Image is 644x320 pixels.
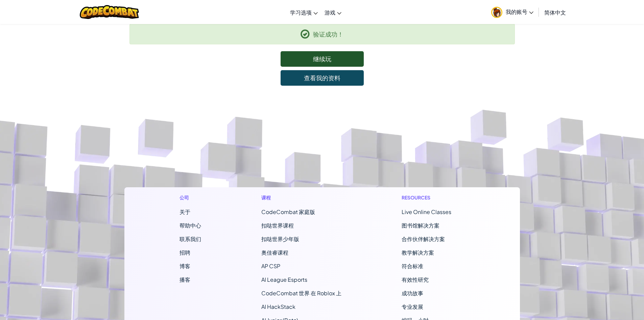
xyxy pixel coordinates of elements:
a: 继续玩 [281,51,364,67]
a: 扣哒世界少年版 [261,235,299,242]
a: 关于 [180,208,190,215]
a: 合作伙伴解决方案 [402,235,445,242]
a: CodeCombat 世界 在 Roblox 上 [261,290,341,297]
span: 我的账号 [506,8,533,15]
a: AI League Esports [261,276,307,283]
a: 扣哒世界课程 [261,222,294,229]
a: 查看我的资料 [281,70,364,86]
a: 博客 [180,262,190,270]
a: 简体中文 [541,3,569,21]
a: 我的账号 [488,1,537,23]
span: 简体中文 [544,9,566,16]
a: AP CSP [261,262,280,270]
span: 联系我们 [180,235,201,242]
h1: Resources [402,194,465,201]
a: 专业发展 [402,303,423,310]
a: 有效性研究 [402,276,429,283]
a: 符合标准 [402,262,423,270]
a: 成功故事 [402,290,423,297]
span: CodeCombat 家庭版 [261,208,315,215]
a: 游戏 [321,3,345,21]
a: 奥佳睿课程 [261,249,288,256]
a: AI HackStack [261,303,295,310]
span: 学习选项 [290,9,312,16]
h1: 公司 [180,194,201,201]
span: 游戏 [325,9,335,16]
a: 播客 [180,276,190,283]
a: Live Online Classes [402,208,451,215]
a: 学习选项 [287,3,321,21]
h1: 课程 [261,194,341,201]
a: 图书馆解决方案 [402,222,439,229]
span: 验证成功！ [313,29,343,39]
a: 招聘 [180,249,190,256]
img: avatar [491,7,502,18]
img: CodeCombat logo [80,5,139,19]
a: 帮助中心 [180,222,201,229]
a: 教学解决方案 [402,249,434,256]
